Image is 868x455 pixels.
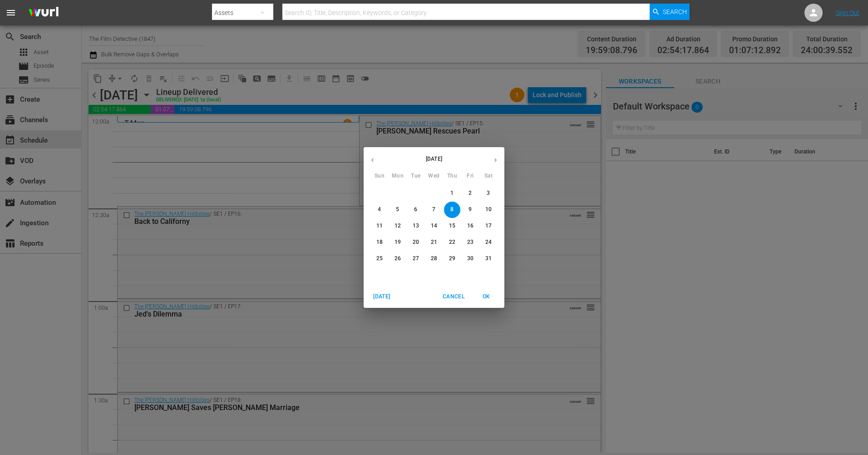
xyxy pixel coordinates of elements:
[444,202,460,218] button: 8
[480,251,497,267] button: 31
[371,202,388,218] button: 4
[5,7,16,18] span: menu
[378,206,381,213] p: 4
[390,218,406,234] button: 12
[408,218,424,234] button: 13
[396,206,399,213] p: 5
[485,255,492,262] p: 31
[413,222,419,230] p: 13
[371,172,388,181] span: Sun
[426,202,442,218] button: 7
[475,292,497,302] span: OK
[414,206,417,213] p: 6
[408,202,424,218] button: 6
[426,172,442,181] span: Wed
[450,206,454,213] p: 8
[462,185,478,202] button: 2
[444,234,460,251] button: 22
[467,238,473,246] p: 23
[480,218,497,234] button: 17
[462,251,478,267] button: 30
[443,292,464,302] span: Cancel
[480,202,497,218] button: 10
[444,185,460,202] button: 1
[367,289,396,304] button: [DATE]
[390,234,406,251] button: 19
[371,251,388,267] button: 25
[444,251,460,267] button: 29
[485,206,492,213] p: 10
[480,172,497,181] span: Sat
[439,289,468,304] button: Cancel
[426,251,442,267] button: 28
[487,189,490,197] p: 3
[462,172,478,181] span: Fri
[426,234,442,251] button: 21
[467,222,473,230] p: 16
[431,255,437,262] p: 28
[371,234,388,251] button: 18
[390,251,406,267] button: 26
[431,222,437,230] p: 14
[485,222,492,230] p: 17
[472,289,501,304] button: OK
[395,238,401,246] p: 19
[469,206,472,213] p: 9
[836,9,859,16] a: Sign Out
[381,155,487,163] p: [DATE]
[663,4,687,20] span: Search
[395,222,401,230] p: 12
[408,172,424,181] span: Tue
[469,189,472,197] p: 2
[480,185,497,202] button: 3
[462,234,478,251] button: 23
[449,255,455,262] p: 29
[390,202,406,218] button: 5
[485,238,492,246] p: 24
[371,292,393,302] span: [DATE]
[376,238,383,246] p: 18
[444,172,460,181] span: Thu
[432,206,435,213] p: 7
[444,218,460,234] button: 15
[413,255,419,262] p: 27
[408,251,424,267] button: 27
[395,255,401,262] p: 26
[22,2,65,24] img: ans4CAIJ8jUAAAAAAAAAAAAAAAAAAAAAAAAgQb4GAAAAAAAAAAAAAAAAAAAAAAAAJMjXAAAAAAAAAAAAAAAAAAAAAAAAgAT5G...
[462,202,478,218] button: 9
[376,222,383,230] p: 11
[426,218,442,234] button: 14
[449,238,455,246] p: 22
[462,218,478,234] button: 16
[449,222,455,230] p: 15
[371,218,388,234] button: 11
[408,234,424,251] button: 20
[376,255,383,262] p: 25
[467,255,473,262] p: 30
[450,189,454,197] p: 1
[431,238,437,246] p: 21
[413,238,419,246] p: 20
[480,234,497,251] button: 24
[390,172,406,181] span: Mon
